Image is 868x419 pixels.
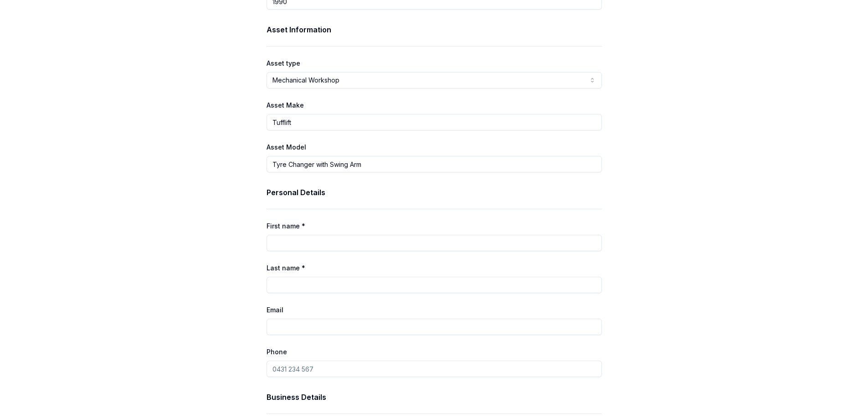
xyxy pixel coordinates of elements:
label: Last name * [267,264,305,272]
h3: Asset Information [267,24,602,35]
input: 0431 234 567 [267,361,602,377]
label: Asset type [267,59,300,67]
h3: Personal Details [267,187,602,198]
label: Asset Model [267,143,306,151]
label: Phone [267,348,287,356]
label: Asset Make [267,101,304,109]
h3: Business Details [267,392,602,403]
label: Email [267,306,283,314]
label: First name * [267,222,305,230]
